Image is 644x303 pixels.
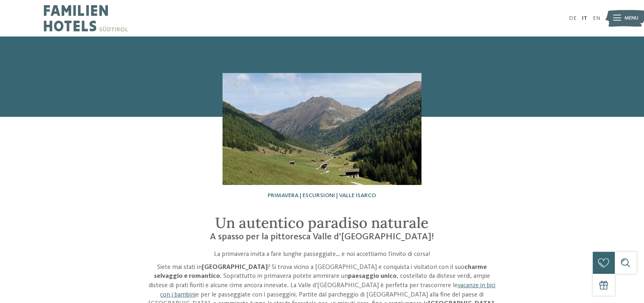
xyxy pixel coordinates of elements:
span: Primavera | Escursioni | Valle Isarco [268,193,376,198]
strong: paesaggio unico [348,273,397,279]
a: DE [569,15,577,21]
a: EN [593,15,600,21]
a: IT [582,15,587,21]
span: Menu [625,15,638,22]
a: vacanze in bici con i bambini [160,282,495,298]
p: La primavera invita a fare lunghe passeggiate… e noi accettiamo l’invito di corsa! [148,250,496,259]
span: A spasso per la pittoresca Valle d’[GEOGRAPHIC_DATA]! [210,232,434,241]
img: Passeggiate al sole [223,73,422,185]
strong: [GEOGRAPHIC_DATA] [202,264,268,271]
span: Un autentico paradiso naturale [215,213,428,232]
